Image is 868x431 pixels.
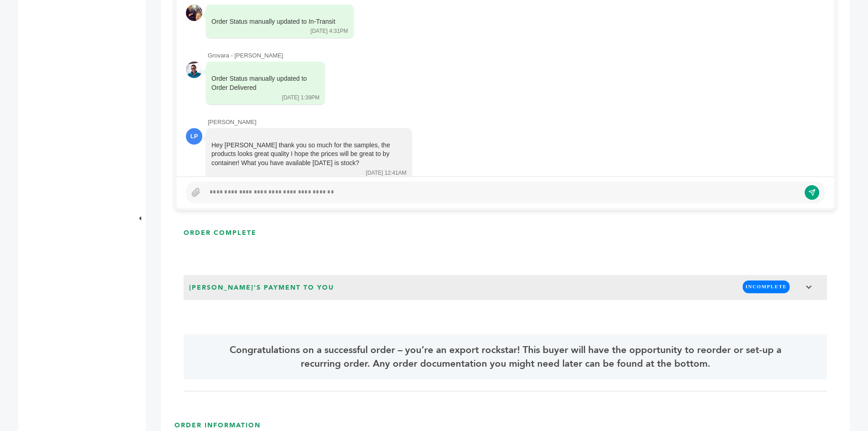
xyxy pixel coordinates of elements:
div: LP [186,128,202,145]
div: [PERSON_NAME] [208,118,825,126]
div: Order Status manually updated to Order Delivered [211,74,307,92]
div: Hey [PERSON_NAME] thank you so much for the samples, the products looks great quality I hope the ... [211,141,394,168]
div: Grovara - [PERSON_NAME] [208,52,825,60]
div: [DATE] 1:39PM [282,94,319,102]
span: [PERSON_NAME]'s Payment to You [186,280,337,295]
span: INCOMPLETE [743,280,790,293]
div: [DATE] 4:31PM [310,27,348,35]
div: [DATE] 12:41AM [366,169,406,177]
div: Order Status manually updated to In-Transit [211,17,335,26]
h3: ORDER COMPLETE [184,228,257,238]
span: Congratulations on a successful order – you’re an export rockstar! This buyer will have the oppor... [209,343,801,370]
